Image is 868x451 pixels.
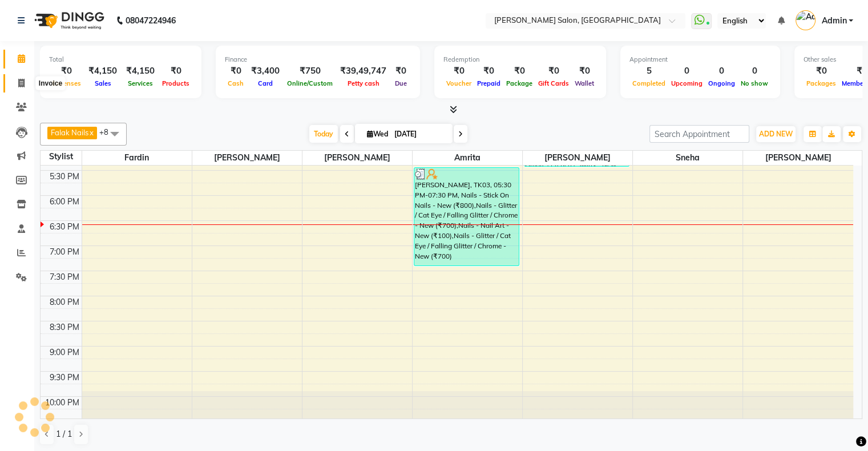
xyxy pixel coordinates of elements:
a: x [88,128,94,137]
div: ₹0 [535,65,572,78]
span: [PERSON_NAME] [743,151,853,165]
span: Sales [92,79,114,87]
span: Products [159,79,192,87]
div: 9:30 PM [47,372,82,384]
button: ADD NEW [756,126,796,142]
span: No show [738,79,771,87]
span: Upcoming [668,79,705,87]
span: Today [309,125,338,143]
div: ₹750 [284,65,336,78]
div: 0 [668,65,705,78]
div: ₹0 [443,65,474,78]
span: Voucher [443,79,474,87]
span: Sneha [633,151,742,165]
span: Falak Nails [51,128,88,137]
div: Appointment [629,55,771,65]
span: Prepaid [474,79,503,87]
span: Package [503,79,535,87]
div: 5 [629,65,668,78]
span: Due [392,79,410,87]
span: Fardin [82,151,192,165]
div: 6:00 PM [47,196,82,208]
img: Admin [796,10,815,30]
div: Redemption [443,55,597,65]
img: logo [29,5,107,37]
span: ADD NEW [759,130,793,138]
div: ₹0 [804,65,839,78]
div: Invoice [36,76,65,90]
div: ₹0 [503,65,535,78]
div: ₹3,400 [247,65,284,78]
div: 6:30 PM [47,221,82,233]
div: [PERSON_NAME], TK03, 05:30 PM-07:30 PM, Nails - Stick On Nails - New (₹800),Nails - Glitter / Cat... [414,168,519,265]
span: Completed [629,79,668,87]
div: Stylist [41,151,82,163]
span: Gift Cards [535,79,572,87]
span: [PERSON_NAME] [523,151,632,165]
div: 8:00 PM [47,296,82,308]
div: ₹0 [159,65,192,78]
span: Admin [821,15,846,27]
input: Search Appointment [649,125,749,143]
input: 2025-09-03 [391,126,448,143]
span: 1 / 1 [56,428,72,440]
div: ₹0 [49,65,84,78]
div: ₹0 [474,65,503,78]
span: Amrita [413,151,522,165]
span: Services [125,79,156,87]
div: ₹39,49,747 [336,65,391,78]
span: Wed [364,130,391,138]
div: 10:00 PM [43,397,82,409]
div: Finance [225,55,411,65]
span: Card [255,79,276,87]
div: 9:00 PM [47,347,82,359]
span: Ongoing [705,79,738,87]
div: ₹0 [572,65,597,78]
span: [PERSON_NAME] [302,151,412,165]
div: 0 [705,65,738,78]
div: 5:30 PM [47,171,82,183]
div: 0 [738,65,771,78]
div: 8:30 PM [47,321,82,333]
div: ₹4,150 [122,65,159,78]
span: Packages [804,79,839,87]
div: 7:30 PM [47,271,82,283]
div: ₹0 [225,65,247,78]
span: Cash [225,79,247,87]
div: ₹4,150 [84,65,122,78]
span: [PERSON_NAME] [192,151,302,165]
span: Petty cash [345,79,382,87]
span: Wallet [572,79,597,87]
div: ₹0 [391,65,411,78]
span: Online/Custom [284,79,336,87]
span: +8 [99,127,117,136]
b: 08047224946 [126,5,176,37]
div: Total [49,55,192,65]
div: 7:00 PM [47,246,82,258]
